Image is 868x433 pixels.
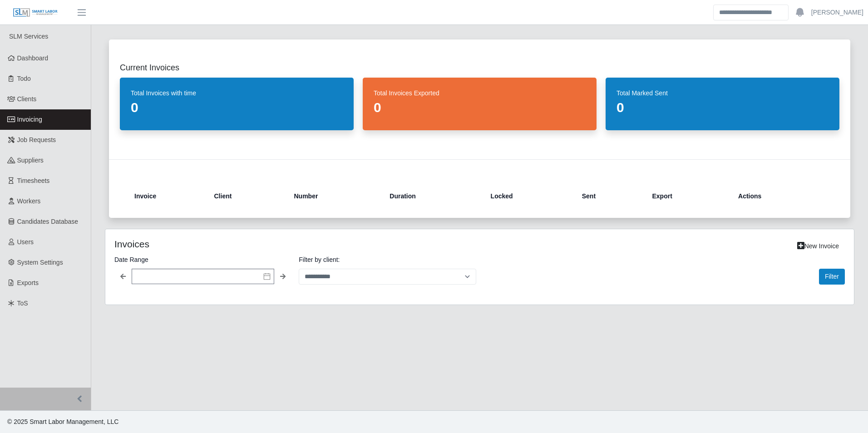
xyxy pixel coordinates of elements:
[17,259,63,266] span: System Settings
[382,185,483,207] th: Duration
[131,99,343,116] dd: 0
[17,157,44,164] span: Suppliers
[791,238,845,254] a: New Invoice
[114,254,291,265] label: Date Range
[131,89,343,98] dt: Total Invoices with time
[13,8,58,18] img: SLM Logo
[7,418,118,425] span: © 2025 Smart Labor Management, LLC
[616,89,829,98] dt: Total Marked Sent
[114,238,411,250] h4: Invoices
[616,99,829,116] dd: 0
[17,75,31,82] span: Todo
[731,185,825,207] th: Actions
[374,89,586,98] dt: Total Invoices Exported
[17,218,79,225] span: Candidates Database
[17,300,28,307] span: ToS
[17,238,34,246] span: Users
[811,8,863,17] a: [PERSON_NAME]
[713,5,789,20] input: Search
[286,185,382,207] th: Number
[819,269,845,285] button: Filter
[374,99,586,116] dd: 0
[17,95,37,103] span: Clients
[483,185,575,207] th: Locked
[17,136,56,143] span: Job Requests
[134,185,207,207] th: Invoice
[299,254,476,265] label: Filter by client:
[17,116,42,123] span: Invoicing
[17,177,50,184] span: Timesheets
[575,185,645,207] th: Sent
[17,54,49,62] span: Dashboard
[17,197,41,205] span: Workers
[9,33,48,40] span: SLM Services
[120,61,839,74] h2: Current Invoices
[17,279,39,286] span: Exports
[645,185,731,207] th: Export
[207,185,287,207] th: Client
